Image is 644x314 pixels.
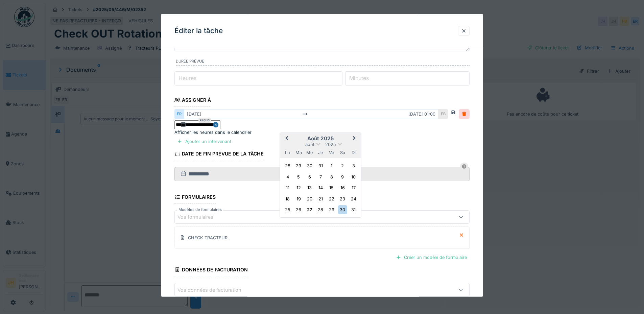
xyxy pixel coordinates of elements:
[316,161,325,170] div: Choose jeudi 31 juillet 2025
[177,213,223,221] div: Vos formulaires
[174,95,211,106] div: Assigner à
[338,161,347,170] div: Choose samedi 2 août 2025
[338,194,347,203] div: Choose samedi 23 août 2025
[283,183,292,192] div: Choose lundi 11 août 2025
[338,183,347,192] div: Choose samedi 16 août 2025
[305,148,314,157] div: mercredi
[305,161,314,170] div: Choose mercredi 30 juillet 2025
[325,142,336,147] span: 2025
[327,194,336,203] div: Choose vendredi 22 août 2025
[338,205,347,214] div: Choose samedi 30 août 2025
[174,265,248,276] div: Données de facturation
[280,135,361,141] h2: août 2025
[174,109,184,119] div: ER
[177,74,198,82] label: Heures
[327,172,336,182] div: Choose vendredi 8 août 2025
[327,161,336,170] div: Choose vendredi 1 août 2025
[294,194,303,203] div: Choose mardi 19 août 2025
[174,129,252,135] div: Afficher les heures dans le calendrier
[349,205,358,214] div: Choose dimanche 31 août 2025
[283,148,292,157] div: lundi
[213,120,220,129] button: Close
[188,234,228,241] div: CHECK TRACTEUR
[174,137,234,146] div: Ajouter un intervenant
[174,192,216,203] div: Formulaires
[294,161,303,170] div: Choose mardi 29 juillet 2025
[198,118,211,123] div: Requis
[176,58,470,66] label: Durée prévue
[316,194,325,203] div: Choose jeudi 21 août 2025
[349,172,358,182] div: Choose dimanche 10 août 2025
[349,194,358,203] div: Choose dimanche 24 août 2025
[349,161,358,170] div: Choose dimanche 3 août 2025
[294,205,303,214] div: Choose mardi 26 août 2025
[338,148,347,157] div: samedi
[393,253,470,262] div: Créer un modèle de formulaire
[305,205,314,214] div: Choose mercredi 27 août 2025
[349,148,358,157] div: dimanche
[283,194,292,203] div: Choose lundi 18 août 2025
[281,133,291,144] button: Previous Month
[177,207,223,213] label: Modèles de formulaires
[316,205,325,214] div: Choose jeudi 28 août 2025
[294,183,303,192] div: Choose mardi 12 août 2025
[305,183,314,192] div: Choose mercredi 13 août 2025
[177,286,251,293] div: Vos données de facturation
[294,148,303,157] div: mardi
[283,161,292,170] div: Choose lundi 28 juillet 2025
[305,142,314,147] span: août
[327,205,336,214] div: Choose vendredi 29 août 2025
[184,109,438,119] div: [DATE] [DATE] 01:00
[305,172,314,182] div: Choose mercredi 6 août 2025
[283,205,292,214] div: Choose lundi 25 août 2025
[348,74,370,82] label: Minutes
[305,194,314,203] div: Choose mercredi 20 août 2025
[327,148,336,157] div: vendredi
[327,183,336,192] div: Choose vendredi 15 août 2025
[350,133,360,144] button: Next Month
[283,172,292,182] div: Choose lundi 4 août 2025
[316,148,325,157] div: jeudi
[438,109,448,119] div: FB
[316,183,325,192] div: Choose jeudi 14 août 2025
[174,149,264,160] div: Date de fin prévue de la tâche
[294,172,303,182] div: Choose mardi 5 août 2025
[316,172,325,182] div: Choose jeudi 7 août 2025
[174,27,223,35] h3: Éditer la tâche
[349,183,358,192] div: Choose dimanche 17 août 2025
[282,160,359,215] div: Month août, 2025
[338,172,347,182] div: Choose samedi 9 août 2025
